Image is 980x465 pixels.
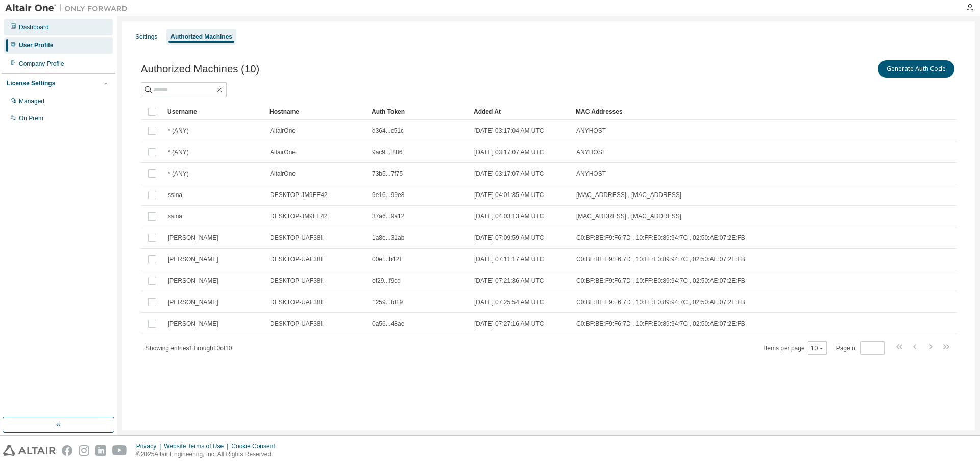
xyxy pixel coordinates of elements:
[474,320,544,328] span: [DATE] 07:27:16 AM UTC
[167,104,261,120] div: Username
[95,445,106,456] img: linkedin.svg
[168,255,218,263] span: [PERSON_NAME]
[19,23,49,31] div: Dashboard
[474,191,544,199] span: [DATE] 04:01:35 AM UTC
[474,277,544,285] span: [DATE] 07:21:36 AM UTC
[141,63,259,75] span: Authorized Machines (10)
[811,344,824,352] button: 10
[372,298,403,306] span: 1259...fd19
[372,234,404,242] span: 1a8e...31ab
[474,104,568,120] div: Added At
[168,191,182,199] span: ssina
[270,191,327,199] span: DESKTOP-JM9FE42
[474,298,544,306] span: [DATE] 07:25:54 AM UTC
[270,127,296,135] span: AltairOne
[270,212,327,221] span: DESKTOP-JM9FE42
[372,320,404,328] span: 0a56...48ae
[135,33,157,41] div: Settings
[79,445,89,456] img: instagram.svg
[372,255,401,263] span: 00ef...b12f
[576,234,745,242] span: C0:BF:BE:F9:F6:7D , 10:FF:E0:89:94:7C , 02:50:AE:07:2E:FB
[474,169,544,178] span: [DATE] 03:17:07 AM UTC
[270,298,324,306] span: DESKTOP-UAF38II
[19,97,44,105] div: Managed
[164,442,231,450] div: Website Terms of Use
[576,255,745,263] span: C0:BF:BE:F9:F6:7D , 10:FF:E0:89:94:7C , 02:50:AE:07:2E:FB
[474,255,544,263] span: [DATE] 07:11:17 AM UTC
[170,33,232,41] div: Authorized Machines
[474,127,544,135] span: [DATE] 03:17:04 AM UTC
[372,127,404,135] span: d364...c51c
[270,277,324,285] span: DESKTOP-UAF38II
[474,148,544,156] span: [DATE] 03:17:07 AM UTC
[270,320,324,328] span: DESKTOP-UAF38II
[270,169,296,178] span: AltairOne
[372,169,403,178] span: 73b5...7f75
[474,212,544,221] span: [DATE] 04:03:13 AM UTC
[136,450,281,459] p: © 2025 Altair Engineering, Inc. All Rights Reserved.
[270,255,324,263] span: DESKTOP-UAF38II
[372,277,401,285] span: ef29...f9cd
[62,445,72,456] img: facebook.svg
[576,191,681,199] span: [MAC_ADDRESS] , [MAC_ADDRESS]
[270,148,296,156] span: AltairOne
[5,3,133,13] img: Altair One
[7,79,55,87] div: License Settings
[270,234,324,242] span: DESKTOP-UAF38II
[19,114,43,123] div: On Prem
[576,148,606,156] span: ANYHOST
[112,445,127,456] img: youtube.svg
[576,277,745,285] span: C0:BF:BE:F9:F6:7D , 10:FF:E0:89:94:7C , 02:50:AE:07:2E:FB
[576,320,745,328] span: C0:BF:BE:F9:F6:7D , 10:FF:E0:89:94:7C , 02:50:AE:07:2E:FB
[3,445,56,456] img: altair_logo.svg
[372,148,402,156] span: 9ac9...f886
[576,298,745,306] span: C0:BF:BE:F9:F6:7D , 10:FF:E0:89:94:7C , 02:50:AE:07:2E:FB
[145,345,232,352] span: Showing entries 1 through 10 of 10
[764,341,827,355] span: Items per page
[372,191,404,199] span: 9e16...99e8
[168,148,189,156] span: * (ANY)
[231,442,281,450] div: Cookie Consent
[168,277,218,285] span: [PERSON_NAME]
[474,234,544,242] span: [DATE] 07:09:59 AM UTC
[168,169,189,178] span: * (ANY)
[576,104,849,120] div: MAC Addresses
[168,234,218,242] span: [PERSON_NAME]
[836,341,885,355] span: Page n.
[19,60,64,68] div: Company Profile
[168,298,218,306] span: [PERSON_NAME]
[576,169,606,178] span: ANYHOST
[168,320,218,328] span: [PERSON_NAME]
[372,104,465,120] div: Auth Token
[576,212,681,221] span: [MAC_ADDRESS] , [MAC_ADDRESS]
[168,127,189,135] span: * (ANY)
[168,212,182,221] span: ssina
[576,127,606,135] span: ANYHOST
[269,104,363,120] div: Hostname
[136,442,164,450] div: Privacy
[19,41,53,50] div: User Profile
[372,212,404,221] span: 37a6...9a12
[878,60,954,78] button: Generate Auth Code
